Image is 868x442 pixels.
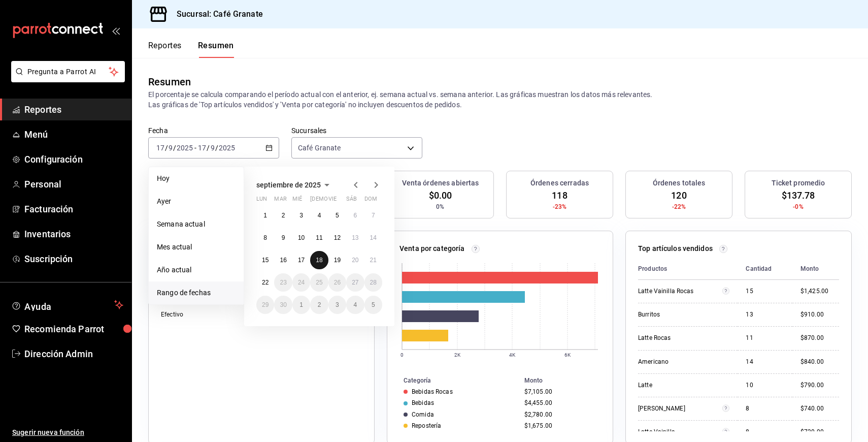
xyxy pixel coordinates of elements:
div: $4,455.00 [524,399,596,406]
button: 2 de octubre de 2025 [310,296,328,314]
h3: Venta órdenes abiertas [402,178,479,188]
div: Bebidas [412,399,434,406]
abbr: 26 de septiembre de 2025 [334,279,341,286]
button: 9 de septiembre de 2025 [274,229,292,247]
span: Ayuda [24,299,110,311]
th: Categoría [387,375,520,386]
abbr: lunes [256,196,267,206]
span: 118 [552,188,567,202]
button: 27 de septiembre de 2025 [346,273,364,292]
span: Semana actual [157,219,236,230]
abbr: 29 de septiembre de 2025 [262,301,269,308]
div: 8 [746,404,784,413]
span: / [207,144,210,152]
button: 18 de septiembre de 2025 [310,251,328,269]
input: -- [168,144,173,152]
button: 8 de septiembre de 2025 [256,229,274,247]
label: Fecha [148,127,279,134]
h3: Ticket promedio [772,178,825,188]
div: Latte Vainilla Rocas [638,287,722,296]
div: $740.00 [800,404,839,413]
input: -- [156,144,165,152]
h3: Órdenes cerradas [530,178,589,188]
abbr: 18 de septiembre de 2025 [316,257,322,264]
button: 6 de septiembre de 2025 [346,206,364,225]
abbr: viernes [328,196,337,206]
button: 28 de septiembre de 2025 [364,273,382,292]
button: 13 de septiembre de 2025 [346,229,364,247]
span: Reportes [24,103,123,116]
span: Inventarios [24,227,123,241]
abbr: 20 de septiembre de 2025 [352,257,358,264]
button: Reportes [148,41,182,58]
text: 0 [400,352,404,358]
span: Ayer [157,196,236,207]
input: -- [197,144,207,152]
abbr: 2 de septiembre de 2025 [282,212,285,219]
button: 29 de septiembre de 2025 [256,296,274,314]
button: septiembre de 2025 [256,179,333,191]
button: 19 de septiembre de 2025 [328,251,346,269]
abbr: 7 de septiembre de 2025 [372,212,375,219]
abbr: 14 de septiembre de 2025 [370,234,377,241]
div: Americano [638,358,729,366]
a: Pregunta a Parrot AI [7,74,125,84]
div: [PERSON_NAME] [638,404,722,413]
div: 15 [746,287,784,296]
button: 1 de octubre de 2025 [292,296,310,314]
abbr: 15 de septiembre de 2025 [262,257,269,264]
abbr: domingo [364,196,377,206]
abbr: 1 de septiembre de 2025 [263,212,267,219]
abbr: 28 de septiembre de 2025 [370,279,377,286]
span: Recomienda Parrot [24,322,123,336]
abbr: 4 de octubre de 2025 [353,301,357,308]
button: open_drawer_menu [112,26,120,35]
abbr: martes [274,196,286,206]
svg: Artículos relacionados por el SKU: Latte Vainilla Rocas (9.000000), Latte Vainilla Rocas SF (3.00... [722,287,730,295]
span: -0% [793,202,803,211]
div: $1,675.00 [524,422,596,429]
span: -23% [553,202,567,211]
input: -- [210,144,215,152]
abbr: jueves [310,196,370,206]
abbr: 25 de septiembre de 2025 [316,279,322,286]
button: 20 de septiembre de 2025 [346,251,364,269]
abbr: 3 de octubre de 2025 [336,301,339,308]
button: 17 de septiembre de 2025 [292,251,310,269]
span: Dirección Admin [24,347,123,361]
button: Resumen [198,41,234,58]
div: $7,105.00 [524,388,596,395]
div: 8 [746,428,784,436]
span: / [173,144,176,152]
button: 3 de septiembre de 2025 [292,206,310,225]
div: Latte Rocas [638,334,729,342]
span: Menú [24,128,123,141]
div: $910.00 [800,310,839,319]
p: Venta por categoría [399,243,465,254]
abbr: 1 de octubre de 2025 [299,301,303,308]
div: $2,780.00 [524,411,596,418]
span: - [194,144,196,152]
button: 15 de septiembre de 2025 [256,251,274,269]
div: 13 [746,310,784,319]
div: $1,425.00 [800,287,839,296]
button: 4 de octubre de 2025 [346,296,364,314]
abbr: 4 de septiembre de 2025 [318,212,321,219]
span: Año actual [157,265,236,275]
div: Comida [412,411,434,418]
div: Latte [638,381,729,390]
button: 4 de septiembre de 2025 [310,206,328,225]
div: $870.00 [800,334,839,342]
button: 25 de septiembre de 2025 [310,273,328,292]
abbr: 16 de septiembre de 2025 [280,257,286,264]
abbr: 12 de septiembre de 2025 [334,234,341,241]
abbr: 10 de septiembre de 2025 [298,234,305,241]
label: Sucursales [291,127,422,134]
input: ---- [176,144,193,152]
button: 22 de septiembre de 2025 [256,273,274,292]
h3: Órdenes totales [653,178,706,188]
abbr: 5 de octubre de 2025 [372,301,375,308]
span: Café Granate [298,143,341,153]
button: 21 de septiembre de 2025 [364,251,382,269]
span: $0.00 [429,188,452,202]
